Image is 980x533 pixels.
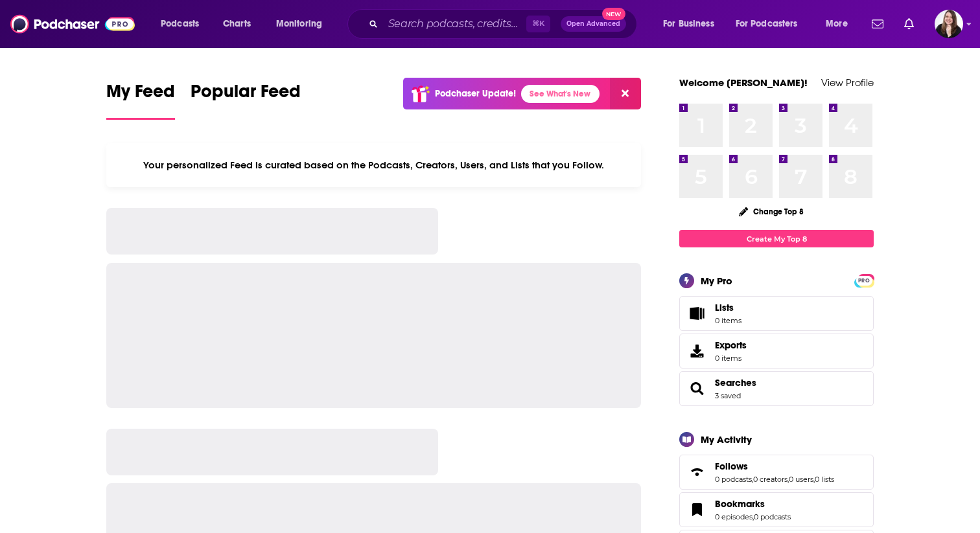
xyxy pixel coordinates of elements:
[789,475,813,484] a: 0 users
[752,512,754,521] span: ,
[526,16,550,32] span: ⌘ K
[602,8,625,20] span: New
[152,14,216,34] button: open menu
[715,316,741,325] span: 0 items
[935,10,963,38] span: Logged in as emma.chase
[215,14,259,34] a: Charts
[899,13,919,35] a: Show notifications dropdown
[521,85,600,103] a: See What's New
[815,475,834,484] a: 0 lists
[684,463,710,481] a: Follows
[753,475,787,484] a: 0 creators
[566,21,620,27] span: Open Advanced
[267,14,339,34] button: open menu
[715,339,747,351] span: Exports
[731,203,811,220] button: Change Top 8
[360,9,649,39] div: Search podcasts, credits, & more...
[867,13,889,35] a: Show notifications dropdown
[736,15,798,33] span: For Podcasters
[679,334,874,369] a: Exports
[276,15,322,33] span: Monitoring
[684,380,710,398] a: Searches
[754,512,791,521] a: 0 podcasts
[161,15,199,33] span: Podcasts
[663,15,714,33] span: For Business
[715,391,741,400] a: 3 saved
[223,15,251,33] span: Charts
[679,76,808,89] a: Welcome [PERSON_NAME]!
[813,475,815,484] span: ,
[106,143,641,187] div: Your personalized Feed is curated based on the Podcasts, Creators, Users, and Lists that you Follow.
[383,14,526,34] input: Search podcasts, credits, & more...
[715,302,741,313] span: Lists
[817,14,864,34] button: open menu
[715,512,752,521] a: 0 episodes
[684,501,710,519] a: Bookmarks
[684,342,710,360] span: Exports
[679,230,874,247] a: Create My Top 8
[106,80,175,120] a: My Feed
[715,302,734,313] span: Lists
[856,276,872,286] span: PRO
[701,433,752,446] div: My Activity
[106,80,175,110] span: My Feed
[935,10,963,38] img: User Profile
[821,76,874,89] a: View Profile
[752,475,753,484] span: ,
[715,377,756,389] a: Searches
[715,460,748,472] span: Follows
[10,12,135,36] img: Podchaser - Follow, Share and Rate Podcasts
[826,15,848,33] span: More
[701,275,732,287] div: My Pro
[727,14,817,34] button: open menu
[787,475,789,484] span: ,
[856,275,872,285] a: PRO
[191,80,301,110] span: Popular Feed
[715,498,791,510] a: Bookmarks
[684,304,710,323] span: Lists
[679,296,874,331] a: Lists
[191,80,301,120] a: Popular Feed
[679,371,874,406] span: Searches
[561,16,626,32] button: Open AdvancedNew
[715,498,765,510] span: Bookmarks
[679,455,874,490] span: Follows
[715,354,747,363] span: 0 items
[435,88,516,99] p: Podchaser Update!
[935,10,963,38] button: Show profile menu
[715,460,834,472] a: Follows
[679,492,874,527] span: Bookmarks
[654,14,730,34] button: open menu
[715,475,752,484] a: 0 podcasts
